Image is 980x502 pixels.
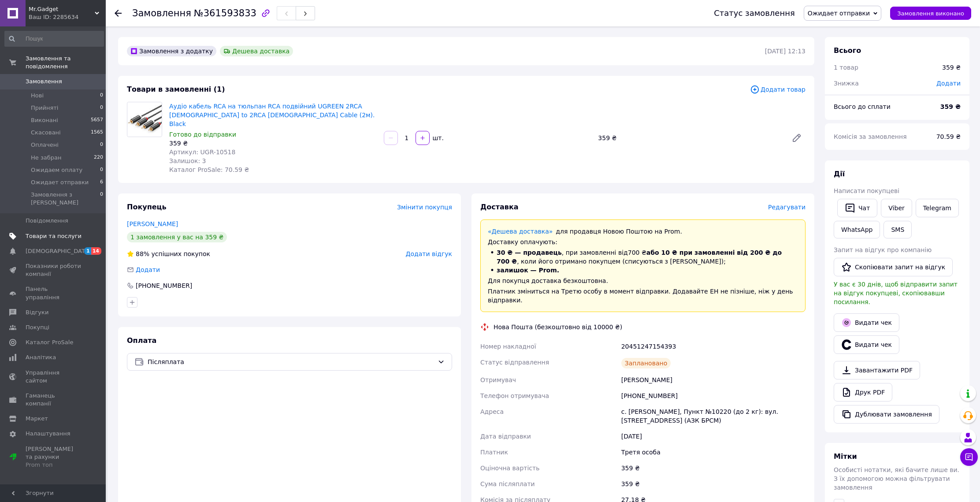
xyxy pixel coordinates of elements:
[26,461,82,469] div: Prom топ
[26,338,73,346] span: Каталог ProSale
[620,476,807,492] div: 359 ₴
[136,266,160,273] span: Додати
[594,132,784,144] div: 359 ₴
[94,154,103,162] span: 220
[26,217,68,225] span: Повідомлення
[4,31,104,47] input: Пошук
[488,248,798,266] li: , при замовленні від 700 ₴ , коли його отримано покупцем (списуються з [PERSON_NAME]);
[100,141,103,149] span: 0
[488,287,798,305] div: Платник зміниться на Третю особу в момент відправки. Додавайте ЕН не пізніше, ніж у день відправки.
[834,103,891,110] span: Всього до сплати
[881,199,912,217] a: Viber
[768,204,806,211] span: Редагувати
[26,324,49,331] span: Покупці
[31,116,58,124] span: Виконані
[480,465,539,472] span: Оціночна вартість
[26,369,82,385] span: Управління сайтом
[837,199,877,217] button: Чат
[127,203,167,211] span: Покупець
[942,63,961,72] div: 359 ₴
[169,157,206,164] span: Залишок: 3
[834,64,858,71] span: 1 товар
[26,430,71,438] span: Налаштування
[620,428,807,444] div: [DATE]
[788,129,806,147] a: Редагувати
[620,388,807,404] div: [PHONE_NUMBER]
[169,166,249,173] span: Каталог ProSale: 70.59 ₴
[127,46,216,56] div: Замовлення з додатку
[26,232,82,240] span: Товари та послуги
[31,166,82,174] span: Ожидаем оплату
[620,338,807,354] div: 20451247154393
[834,405,939,424] button: Дублювати замовлення
[488,228,553,235] a: «Дешева доставка»
[100,104,103,112] span: 0
[620,444,807,460] div: Третя особа
[834,313,899,332] button: Видати чек
[834,361,920,379] a: Завантажити PDF
[31,154,62,162] span: Не забран
[31,129,61,137] span: Скасовані
[26,309,48,316] span: Відгуки
[834,281,958,305] span: У вас є 30 днів, щоб відправити запит на відгук покупцеві, скопіювавши посилання.
[127,220,178,227] a: [PERSON_NAME]
[91,116,103,124] span: 5657
[834,452,857,461] span: Мітки
[127,85,225,93] span: Товари в замовленні (1)
[431,134,445,142] div: шт.
[100,178,103,186] span: 6
[620,372,807,388] div: [PERSON_NAME]
[26,392,82,408] span: Гаманець компанії
[220,46,293,56] div: Дешева доставка
[480,343,536,350] span: Номер накладної
[26,247,91,255] span: [DEMOGRAPHIC_DATA]
[897,10,964,17] span: Замовлення виконано
[115,9,122,18] div: Повернутися назад
[480,203,519,211] span: Доставка
[916,199,959,217] a: Telegram
[488,227,798,236] div: для продавця Новою Поштою на Prom.
[100,92,103,100] span: 0
[765,48,806,55] time: [DATE] 12:13
[620,460,807,476] div: 359 ₴
[127,102,162,137] img: Аудіо кабель RCA на тюльпан RCA подвійний UGREEN 2RCA Male to 2RCA Male Cable (2м). Black
[480,392,549,399] span: Телефон отримувача
[169,103,375,127] a: Аудіо кабель RCA на тюльпан RCA подвійний UGREEN 2RCA [DEMOGRAPHIC_DATA] to 2RCA [DEMOGRAPHIC_DAT...
[26,415,48,423] span: Маркет
[834,187,899,194] span: Написати покупцеві
[488,238,798,246] div: Доставку оплачують:
[834,335,899,354] button: Видати чек
[750,85,806,94] span: Додати товар
[26,353,56,361] span: Аналітика
[491,323,624,331] div: Нова Пошта (безкоштовно від 10000 ₴)
[834,258,953,276] button: Скопіювати запит на відгук
[29,5,95,13] span: Mr.Gadget
[31,104,58,112] span: Прийняті
[194,8,256,19] span: №361593833
[488,276,798,285] div: Для покупця доставка безкоштовна.
[31,178,89,186] span: Ожидает отправки
[100,166,103,174] span: 0
[91,129,103,137] span: 1565
[135,281,193,290] div: [PHONE_NUMBER]
[100,191,103,207] span: 0
[480,433,531,440] span: Дата відправки
[26,445,82,469] span: [PERSON_NAME] та рахунки
[480,359,549,366] span: Статус відправлення
[91,247,101,255] span: 14
[834,170,845,178] span: Дії
[960,448,978,466] button: Чат з покупцем
[169,131,236,138] span: Готово до відправки
[397,204,452,211] span: Змінити покупця
[406,250,452,257] span: Додати відгук
[808,10,870,17] span: Ожидает отправки
[480,480,535,487] span: Сума післяплати
[127,336,156,345] span: Оплата
[936,133,961,140] span: 70.59 ₴
[834,246,932,253] span: Запит на відгук про компанію
[480,408,504,415] span: Адреса
[497,267,559,274] span: залишок — Prom.
[31,141,59,149] span: Оплачені
[480,376,516,383] span: Отримувач
[29,13,106,21] div: Ваш ID: 2285634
